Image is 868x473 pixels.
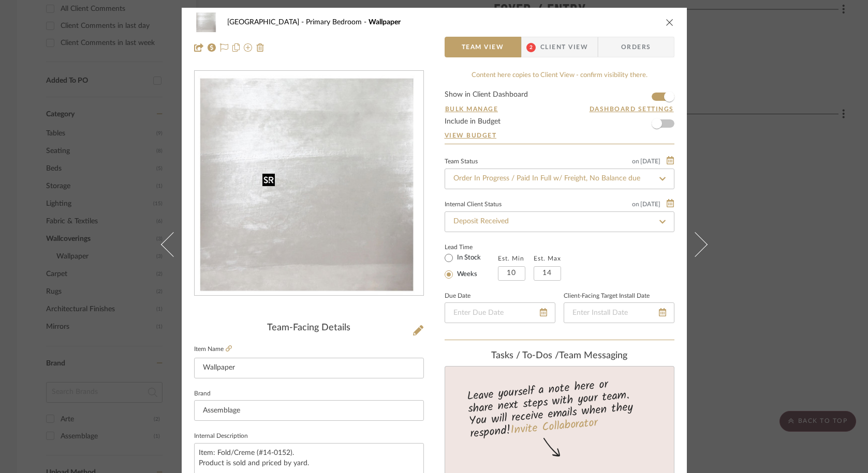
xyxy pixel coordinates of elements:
img: f6e9bd4f-804b-4dbf-9986-3d130296149d_436x436.jpg [198,71,419,296]
label: Est. Max [534,255,561,262]
label: Lead Time [445,242,498,252]
span: Client View [540,37,588,57]
button: close [665,18,674,27]
span: Primary Bedroom [306,19,369,26]
input: Enter Item Name [194,358,424,378]
div: 0 [195,71,423,296]
label: Est. Min [498,255,524,262]
span: [DATE] [639,201,661,208]
label: In Stock [455,253,481,263]
input: Type to Search… [445,169,674,189]
span: Orders [610,37,663,57]
input: Enter Due Date [445,302,555,323]
span: [DATE] [639,158,661,165]
label: Weeks [455,270,477,279]
span: 2 [526,43,536,52]
div: Team-Facing Details [194,323,424,334]
button: Dashboard Settings [589,104,674,114]
input: Type to Search… [445,211,674,232]
span: on [632,201,639,207]
div: Leave yourself a note here or share next steps with your team. You will receive emails when they ... [443,373,675,443]
span: Wallpaper [369,19,401,26]
img: f6e9bd4f-804b-4dbf-9986-3d130296149d_48x40.jpg [194,12,219,33]
div: Content here copies to Client View - confirm visibility there. [445,70,674,81]
input: Enter Install Date [564,302,674,323]
button: Bulk Manage [445,104,499,114]
a: View Budget [445,131,674,140]
div: team Messaging [445,350,674,362]
label: Due Date [445,294,470,299]
label: Client-Facing Target Install Date [564,294,650,299]
img: Remove from project [256,43,264,52]
span: on [632,158,639,164]
label: Internal Description [194,434,248,439]
input: Enter Brand [194,400,424,421]
div: Team Status [445,159,478,164]
span: Tasks / To-Dos / [491,351,559,360]
label: Item Name [194,345,232,354]
mat-radio-group: Select item type [445,252,498,281]
label: Brand [194,391,211,396]
span: Team View [462,37,504,57]
div: Internal Client Status [445,202,502,207]
span: [GEOGRAPHIC_DATA] [227,19,306,26]
a: Invite Collaborator [509,414,598,439]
